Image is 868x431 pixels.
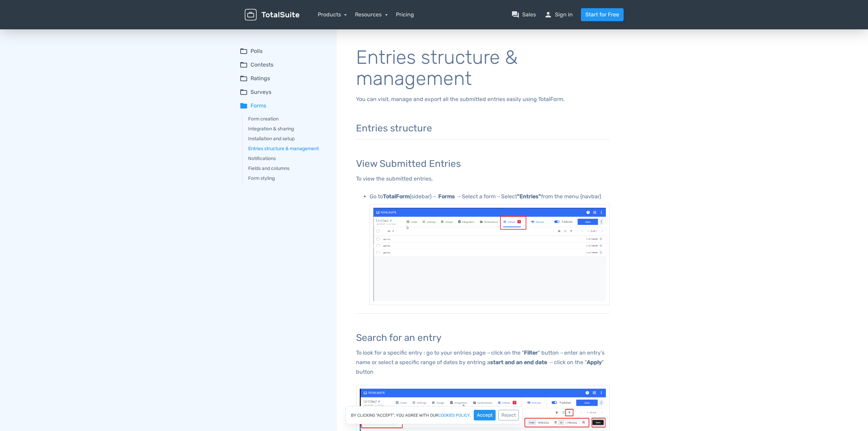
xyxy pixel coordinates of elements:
[248,165,327,172] a: Fields and columns
[240,47,248,55] span: folder_open
[240,61,327,69] summary: folder_openContests
[240,61,248,69] span: folder_open
[490,359,547,365] b: start and an end date
[240,88,248,96] span: folder_open
[240,102,327,110] summary: folderForms
[474,410,496,420] button: Accept
[345,406,523,424] div: By clicking "Accept", you agree with our .
[248,155,327,162] a: Notifications
[544,11,573,19] a: personSign in
[587,359,602,365] b: Apply
[248,125,327,132] a: Integration & sharing
[318,11,347,18] a: Products
[438,413,470,417] a: cookies policy
[245,9,299,21] img: TotalSuite for WordPress
[486,349,491,356] b: →
[356,333,610,343] h3: Search for an entry
[248,175,327,182] a: Form styling
[248,135,327,142] a: Installation and setup
[240,102,248,110] span: folder
[549,359,554,365] b: →
[356,123,610,134] h3: Entries structure
[356,348,610,377] p: To look for a specific entry : go to your entries page click on the " " button enter an entry's n...
[496,193,501,200] b: →
[240,47,327,55] summary: folder_openPolls
[240,74,248,83] span: folder_open
[356,159,610,169] h3: View Submitted Entries
[431,193,462,200] b: → Forms →
[511,11,536,19] a: question_answerSales
[355,11,388,18] a: Resources
[544,11,552,19] span: person
[581,8,624,21] a: Start for Free
[240,74,327,83] summary: folder_openRatings
[559,349,564,356] b: →
[248,145,327,152] a: Entries structure & management
[240,88,327,96] summary: folder_openSurveys
[356,47,610,89] h1: Entries structure & management
[396,11,414,19] a: Pricing
[524,349,538,356] b: Filter
[370,192,610,201] p: Go to (sidebar) Select a form Select from the menu (navbar)
[248,115,327,123] a: Form creation
[370,204,610,305] img: null
[517,193,541,200] b: "Entries"
[356,95,610,104] p: You can visit, manage and export all the submitted entries easily using TotalForm.
[383,193,410,200] b: TotalForm
[498,410,519,420] button: Reject
[356,174,610,184] p: To view the submitted entries,
[511,11,520,19] span: question_answer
